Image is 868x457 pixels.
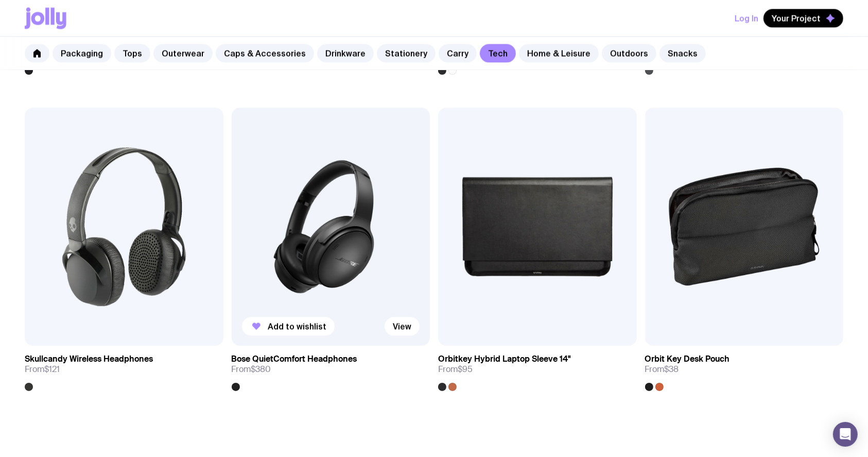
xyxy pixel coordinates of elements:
a: Home & Leisure [519,44,599,62]
a: Packaging [53,44,111,62]
a: Orbit Key Desk PouchFrom$38 [645,346,844,391]
h3: Bose QuietComfort Headphones [232,354,357,364]
span: From [25,364,60,375]
a: Snacks [659,44,706,62]
span: $380 [251,364,271,375]
a: Stationery [377,44,436,62]
button: Your Project [763,9,843,27]
a: Outerwear [153,44,213,62]
a: Orbitkey Hybrid Laptop Sleeve 14"From$95 [438,346,637,391]
a: Carry [439,44,477,62]
a: Tops [114,44,150,62]
a: View [385,317,420,335]
span: From [232,364,271,375]
h3: Skullcandy Wireless Headphones [25,354,153,364]
span: $121 [44,364,60,375]
a: Bose QuietComfort HeadphonesFrom$380 [232,346,430,391]
a: Outdoors [602,44,656,62]
div: Open Intercom Messenger [833,422,858,447]
h3: Orbitkey Hybrid Laptop Sleeve 14" [438,354,570,364]
span: Add to wishlist [268,321,326,331]
button: Log In [735,9,758,27]
a: Tech [480,44,516,62]
span: From [438,364,473,375]
a: Drinkware [317,44,374,62]
span: Your Project [772,13,821,23]
span: $38 [665,364,679,375]
h3: Orbit Key Desk Pouch [645,354,730,364]
span: From [645,364,679,375]
button: Add to wishlist [242,317,335,335]
span: $95 [458,364,473,375]
a: Skullcandy Wireless HeadphonesFrom$121 [25,346,223,391]
a: Caps & Accessories [216,44,314,62]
